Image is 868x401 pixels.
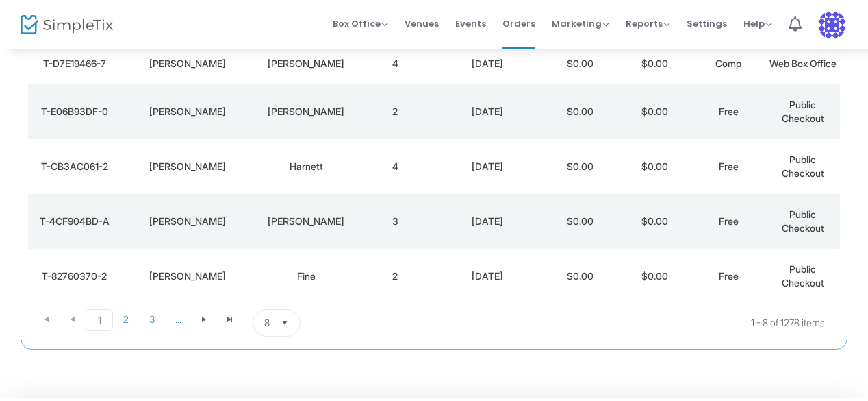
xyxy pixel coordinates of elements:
div: Fine [257,269,355,283]
div: Arnie [124,57,251,71]
div: 9/22/2025 [435,160,539,173]
td: $0.00 [544,139,617,194]
div: T-82760370-2 [31,269,117,283]
td: 3 [358,194,432,249]
span: 8 [264,316,270,330]
div: David [124,160,251,173]
span: Go to the last page [225,314,235,325]
div: Harnett [257,160,355,173]
div: Dana [124,215,251,228]
div: T-E06B93DF-0 [31,105,117,119]
div: Ehrlich [257,215,355,228]
span: Page 4 [165,309,191,330]
td: $0.00 [617,249,691,304]
div: 9/22/2025 [435,57,539,71]
kendo-pager-info: 1 - 8 of 1278 items [437,309,825,337]
span: Public Checkout [782,99,824,124]
button: Select [275,310,294,336]
td: 4 [358,139,432,194]
td: 2 [358,84,432,139]
td: $0.00 [617,194,691,249]
span: Page 1 [86,309,113,331]
span: Comp [715,58,741,69]
div: Alisa [124,269,251,283]
div: T-D7E19466-7 [31,57,117,71]
span: Venues [405,6,439,41]
span: Web Box Office [769,58,837,69]
span: Help [743,17,772,30]
td: $0.00 [617,84,691,139]
span: Free [719,270,739,282]
td: $0.00 [617,139,691,194]
span: Orders [502,6,535,41]
td: 4 [358,43,432,84]
td: $0.00 [617,43,691,84]
span: Free [719,106,739,117]
div: 9/22/2025 [435,269,539,283]
span: Marketing [552,17,609,30]
span: Go to the next page [199,314,209,325]
span: Box Office [333,17,388,30]
span: Public Checkout [782,154,824,179]
span: Events [455,6,486,41]
span: Page 2 [113,309,139,330]
span: Settings [687,6,727,41]
div: T-CB3AC061-2 [31,160,117,173]
div: Lowenstein [257,57,355,71]
td: $0.00 [544,84,617,139]
div: 9/22/2025 [435,105,539,119]
span: Go to the next page [191,309,217,330]
div: Jacqueline [124,105,251,119]
span: Go to the last page [217,309,243,330]
td: 2 [358,249,432,304]
span: Public Checkout [782,208,824,234]
span: Free [719,160,739,172]
span: Reports [626,17,670,30]
div: 9/22/2025 [435,215,539,228]
span: Page 3 [139,309,165,330]
td: $0.00 [544,194,617,249]
span: Free [719,215,739,227]
span: Public Checkout [782,263,824,289]
td: $0.00 [544,249,617,304]
div: Anapolle [257,105,355,119]
div: T-4CF904BD-A [31,215,117,228]
td: $0.00 [544,43,617,84]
